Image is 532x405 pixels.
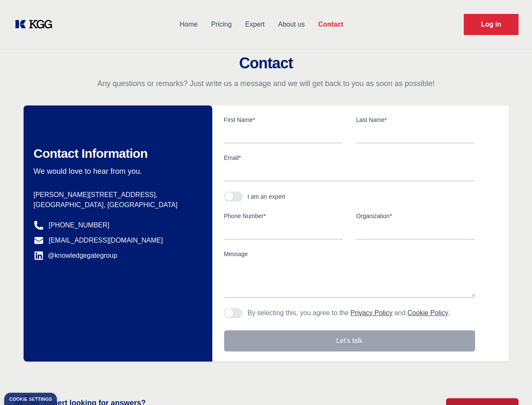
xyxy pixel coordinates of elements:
a: Home [173,13,204,35]
label: Email* [224,154,475,162]
label: First Name* [224,116,343,124]
label: Organization* [356,212,475,220]
a: Cookie Policy [407,309,448,316]
a: [EMAIL_ADDRESS][DOMAIN_NAME] [49,235,163,246]
a: Request Demo [464,14,519,35]
a: KOL Knowledge Platform: Talk to Key External Experts (KEE) [13,18,59,31]
iframe: Chat Widget [490,364,532,405]
p: By selecting this, you agree to the and . [248,308,450,318]
label: Message [224,250,475,258]
h2: Contact [10,55,522,72]
div: Cookie settings [9,397,52,402]
p: [GEOGRAPHIC_DATA], [GEOGRAPHIC_DATA] [34,200,199,210]
label: Phone Number* [224,212,343,220]
a: @knowledgegategroup [34,251,118,261]
h2: Contact Information [34,146,199,161]
a: About us [271,13,311,35]
button: Let's talk [224,330,475,351]
a: [PHONE_NUMBER] [49,220,110,230]
a: Privacy Policy [350,309,393,316]
div: I am an expert [248,192,286,201]
p: Any questions or remarks? Just write us a message and we will get back to you as soon as possible! [10,78,522,89]
a: Contact [311,13,350,35]
p: [PERSON_NAME][STREET_ADDRESS], [34,190,199,200]
p: We would love to hear from you. [34,166,199,176]
a: Pricing [204,13,238,35]
a: Expert [238,13,271,35]
label: Last Name* [356,116,475,124]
